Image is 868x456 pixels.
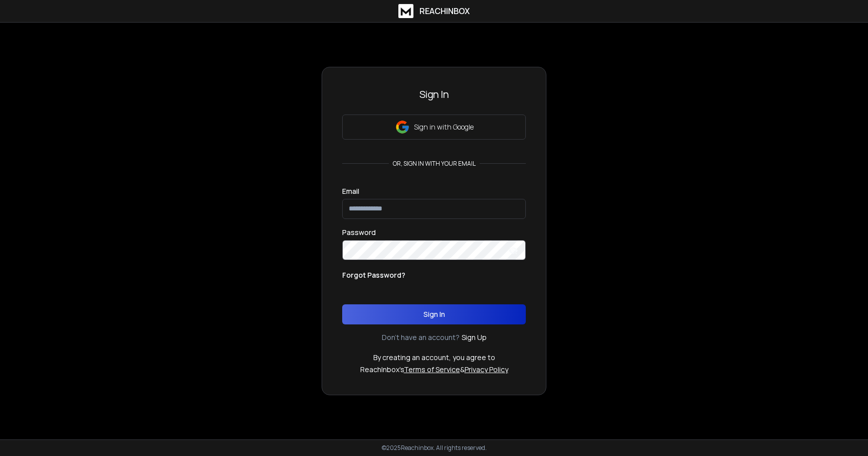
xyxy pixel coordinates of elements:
[462,332,487,343] a: Sign Up
[342,270,405,280] p: Forgot Password?
[398,4,470,18] a: ReachInbox
[465,365,508,374] a: Privacy Policy
[373,353,495,363] p: By creating an account, you agree to
[398,4,413,18] img: logo
[342,87,526,101] h3: Sign In
[342,115,526,140] button: Sign in with Google
[389,160,480,168] p: or, sign in with your email
[382,444,487,452] p: © 2025 Reachinbox. All rights reserved.
[414,122,474,132] p: Sign in with Google
[342,188,359,195] label: Email
[342,229,376,236] label: Password
[404,365,460,374] a: Terms of Service
[342,304,526,324] button: Sign In
[382,332,460,343] p: Don't have an account?
[419,5,470,17] h1: ReachInbox
[360,365,508,375] p: ReachInbox's &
